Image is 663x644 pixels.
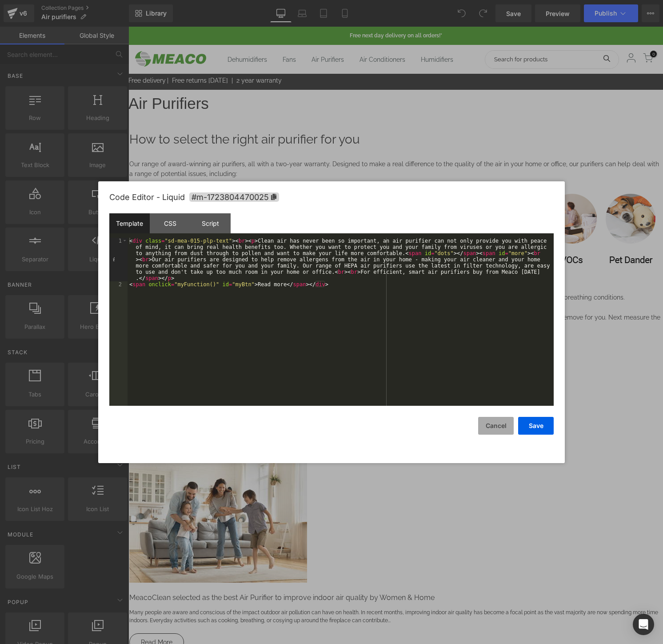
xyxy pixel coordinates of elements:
span: Click to copy [189,192,279,202]
div: Open Intercom Messenger [633,614,654,635]
button: Save [518,417,554,435]
button: Cancel [478,417,514,435]
div: CSS [150,213,190,233]
div: 2 [109,281,128,288]
div: Script [190,213,231,233]
div: Template [109,213,150,233]
div: 1 [109,238,128,281]
span: Code Editor - Liquid [109,192,185,202]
